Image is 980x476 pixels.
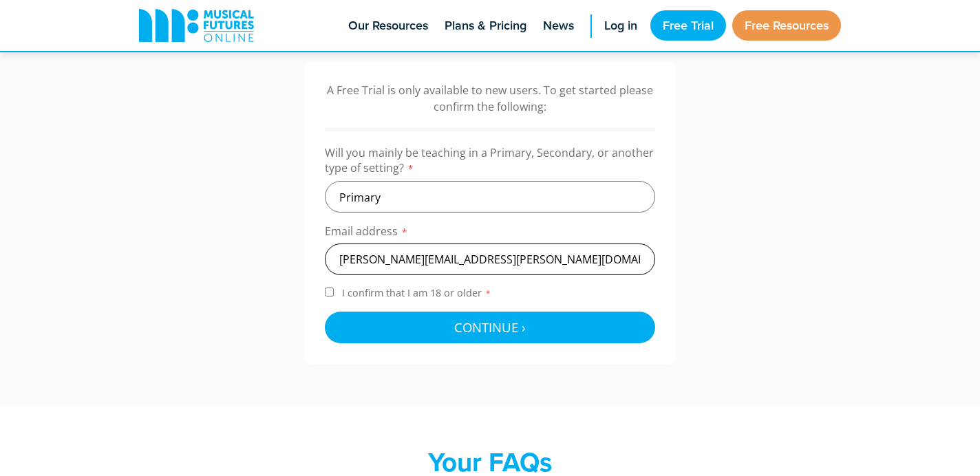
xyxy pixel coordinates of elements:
a: Free Trial [650,10,726,41]
span: Continue › [454,318,526,336]
span: Our Resources [348,17,428,35]
label: Will you mainly be teaching in a Primary, Secondary, or another type of setting? [325,145,655,181]
span: News [543,17,574,35]
button: Continue › [325,312,655,343]
span: Log in [604,17,637,35]
p: A Free Trial is only available to new users. To get started please confirm the following: [325,82,655,115]
input: I confirm that I am 18 or older* [325,288,334,296]
label: Email address [325,224,655,244]
span: Plans & Pricing [445,17,526,35]
a: Free Resources [732,10,841,41]
span: I confirm that I am 18 or older [339,286,494,299]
